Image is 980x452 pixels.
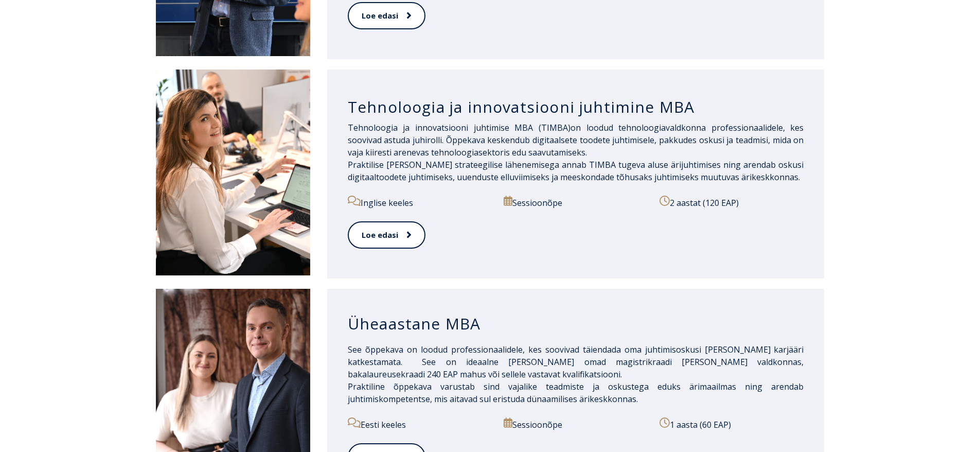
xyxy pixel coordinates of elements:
[348,381,804,405] span: Praktiline õppekava varustab sind vajalike teadmiste ja oskustega eduks ärimaailmas ning arendab ...
[348,196,492,209] p: Inglise keeles
[348,314,804,334] h3: Üheaastane MBA
[348,344,804,380] span: See õppekava on loodud professionaalidele, kes soovivad täiendada oma juhtimisoskusi [PERSON_NAME...
[156,69,310,275] img: DSC_2558
[348,221,425,249] a: Loe edasi
[660,196,804,209] p: 2 aastat (120 EAP)
[348,97,804,117] h3: Tehnoloogia ja innovatsiooni juhtimine MBA
[348,122,804,158] span: on loodud tehnoloogiavaldkonna professionaalidele, kes soovivad astuda juhirolli. Õppekava kesken...
[504,418,648,431] p: Sessioonõpe
[348,418,492,431] p: Eesti keeles
[348,159,804,183] span: Praktilise [PERSON_NAME] strateegilise lähenemisega annab TIMBA tugeva aluse ärijuhtimises ning a...
[504,196,648,209] p: Sessioonõpe
[348,122,571,133] span: Tehnoloogia ja innovatsiooni juhtimise MBA (TIMBA)
[660,418,804,431] p: 1 aasta (60 EAP)
[348,2,425,29] a: Loe edasi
